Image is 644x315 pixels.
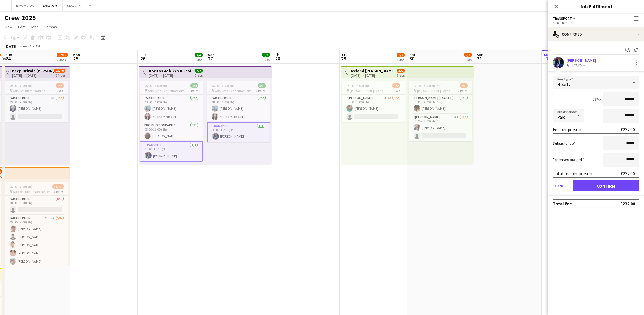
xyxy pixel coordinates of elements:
[149,73,191,78] div: [DATE] → [DATE]
[476,55,483,62] span: 31
[195,73,203,78] div: 2 jobs
[5,196,68,215] app-card-role: Adbike Rider0/108:00-16:00 (8h)
[592,97,601,102] div: 16h x
[553,21,639,25] div: 08:00-16:00 (8h)
[553,141,576,146] label: Subsistence
[397,53,405,57] span: 1/2
[409,52,416,57] span: Sat
[553,16,572,21] span: Transport
[140,81,203,162] app-job-card: 08:00-16:00 (8h)4/4 Adbikes & Leafleting Camden3 RolesAdbike Rider2/208:00-16:00 (8h)[PERSON_NAME...
[572,63,586,68] div: 91.66mi
[392,89,400,93] span: 1 Role
[140,141,203,162] app-card-role: Transport1/108:00-16:00 (8h)[PERSON_NAME]
[54,69,65,73] span: 23/29
[207,52,215,57] span: Wed
[207,81,270,142] app-job-card: 08:00-16:00 (8h)3/3 Adbikes & Leafleting Camden2 RolesAdbike Rider2/208:00-16:00 (8h)[PERSON_NAME...
[5,81,68,122] app-job-card: 09:00-17:00 (8h)1/2 Adbike Riders Spalding1 RoleAdbike Rider1A1/209:00-17:00 (8h)[PERSON_NAME]
[72,55,80,62] span: 25
[350,89,383,93] span: [PERSON_NAME] Leeds
[42,23,59,30] a: Comms
[55,89,64,93] span: 1 Role
[262,58,270,62] div: 1 Job
[207,122,270,142] app-card-role: Transport1/108:00-16:00 (8h)[PERSON_NAME]
[346,83,369,88] span: 13:00-18:00 (5h)
[548,3,644,10] h3: Job Fulfilment
[275,52,282,57] span: Thu
[414,83,443,88] span: 12:45-18:00 (5h15m)
[408,55,416,62] span: 30
[477,52,483,57] span: Sun
[5,182,68,266] app-job-card: 08:00-17:00 (9h)11/13 Adbike Riders Manchester6 RolesAdbike Rider0/108:00-16:00 (8h) Adbike Rider...
[140,95,203,122] app-card-role: Adbike Rider2/208:00-16:00 (8h)[PERSON_NAME]Zhana Medvesh
[56,73,65,78] div: 14 jobs
[12,68,54,73] h3: Keep Britain [PERSON_NAME]
[553,127,581,132] div: Fee per person
[2,23,15,30] a: View
[12,0,38,11] button: Drivers 2025
[570,63,571,67] span: 5
[397,69,405,73] span: 3/5
[35,44,41,48] div: BST
[16,23,27,30] a: Edit
[44,24,57,29] span: Comms
[28,23,41,30] a: Jobs
[10,184,32,189] span: 08:00-17:00 (9h)
[195,53,203,57] span: 4/4
[342,52,347,57] span: Fri
[573,180,639,191] button: Confirm
[38,0,63,11] button: Crew 2025
[5,43,17,49] div: [DATE]
[342,81,405,122] app-job-card: 13:00-18:00 (5h)1/2 [PERSON_NAME] Leeds1 Role[PERSON_NAME]3I3A1/213:00-18:00 (5h)[PERSON_NAME]
[397,58,404,62] div: 1 Job
[351,68,393,73] h3: Iceland [PERSON_NAME] Leeds
[397,73,405,78] div: 2 jobs
[195,69,203,73] span: 7/7
[553,16,576,21] button: Transport
[206,55,215,62] span: 27
[409,114,472,141] app-card-role: [PERSON_NAME]4I1/212:45-18:00 (5h15m)[PERSON_NAME]
[417,89,450,93] span: [PERSON_NAME] Leeds
[351,73,393,78] div: [DATE] → [DATE]
[190,83,198,88] span: 4/4
[52,184,64,189] span: 11/13
[566,58,596,63] div: [PERSON_NAME]
[207,95,270,122] app-card-role: Adbike Rider2/208:00-16:00 (8h)[PERSON_NAME]Zhana Medvesh
[57,58,68,62] div: 2 Jobs
[621,171,635,176] div: £232.00
[18,24,25,29] span: Edit
[464,53,472,57] span: 2/3
[140,122,203,141] app-card-role: Pro Photography1/108:00-16:00 (8h)[PERSON_NAME]
[409,95,472,114] app-card-role: [PERSON_NAME] (Back Up)1/112:45-14:00 (1h15m)[PERSON_NAME]
[5,14,36,22] h1: Crew 2025
[557,114,565,120] span: Paid
[633,16,639,21] span: --
[54,190,64,194] span: 6 Roles
[19,44,33,48] span: Week 34
[5,215,68,275] app-card-role: Adbike Rider2I12A5/609:00-17:00 (8h)[PERSON_NAME][PERSON_NAME][PERSON_NAME][PERSON_NAME][PERSON_N...
[195,58,202,62] div: 1 Job
[139,55,146,62] span: 26
[189,89,198,93] span: 3 Roles
[458,89,468,93] span: 2 Roles
[56,83,64,88] span: 1/2
[140,52,146,57] span: Tue
[215,89,256,93] span: Adbikes & Leafleting Camden
[63,0,86,11] button: Crew 2023
[620,201,635,206] div: £232.00
[30,24,39,29] span: Jobs
[409,81,472,141] app-job-card: 12:45-18:00 (5h15m)2/3 [PERSON_NAME] Leeds2 Roles[PERSON_NAME] (Back Up)1/112:45-14:00 (1h15m)[PE...
[548,27,644,41] div: Confirmed
[5,52,12,57] span: Sun
[543,55,552,62] span: 1
[392,83,400,88] span: 1/2
[5,24,12,29] span: View
[12,73,54,78] div: [DATE] → [DATE]
[149,68,191,73] h3: Doritos Adbikes & Leafleting Camden
[553,180,570,191] button: Cancel
[5,55,12,62] span: 24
